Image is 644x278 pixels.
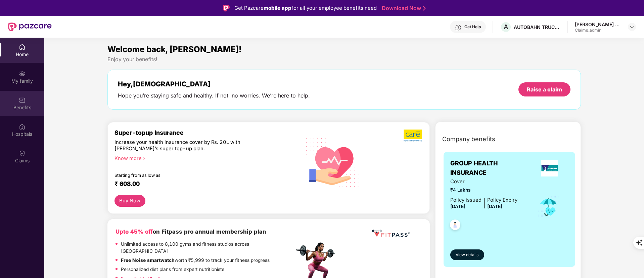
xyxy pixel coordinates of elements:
[114,129,294,136] div: Super-topup Insurance
[114,195,145,207] button: Buy Now
[442,134,495,144] span: Company benefits
[450,249,484,260] button: View details
[114,139,265,152] div: Increase your health insurance cover by Rs. 20L with [PERSON_NAME]’s super top-up plan.
[456,252,478,258] span: View details
[19,44,26,50] img: svg+xml;base64,PHN2ZyBpZD0iSG9tZSIgeG1sbnM9Imh0dHA6Ly93d3cudzMub3JnLzIwMDAvc3ZnIiB3aWR0aD0iMjAiIG...
[118,80,310,88] div: Hey, [DEMOGRAPHIC_DATA]
[114,180,288,188] div: ₹ 608.00
[487,204,502,209] span: [DATE]
[118,92,310,99] div: Hope you’re staying safe and healthy. If not, no worries. We’re here to help.
[234,4,377,12] div: Get Pazcare for all your employee benefits need
[223,5,230,11] img: Logo
[107,44,242,54] span: Welcome back, [PERSON_NAME]!
[19,123,26,130] img: svg+xml;base64,PHN2ZyBpZD0iSG9zcGl0YWxzIiB4bWxucz0iaHR0cDovL3d3dy53My5vcmcvMjAwMC9zdmciIHdpZHRoPS...
[514,24,561,30] div: AUTOBAHN TRUCKING
[450,196,481,204] div: Policy issued
[116,228,266,235] b: on Fitpass pro annual membership plan
[404,129,423,142] img: b5dec4f62d2307b9de63beb79f102df3.png
[107,56,581,63] div: Enjoy your benefits!
[450,187,517,194] span: ₹4 Lakhs
[121,241,294,255] p: Unlimited access to 8,100 gyms and fitness studios across [GEOGRAPHIC_DATA]
[455,24,462,31] img: svg+xml;base64,PHN2ZyBpZD0iSGVscC0zMngzMiIgeG1sbnM9Imh0dHA6Ly93d3cudzMub3JnLzIwMDAvc3ZnIiB3aWR0aD...
[301,129,365,195] img: svg+xml;base64,PHN2ZyB4bWxucz0iaHR0cDovL3d3dy53My5vcmcvMjAwMC9zdmciIHhtbG5zOnhsaW5rPSJodHRwOi8vd3...
[447,217,463,234] img: svg+xml;base64,PHN2ZyB4bWxucz0iaHR0cDovL3d3dy53My5vcmcvMjAwMC9zdmciIHdpZHRoPSI0OC45NDMiIGhlaWdodD...
[629,24,635,30] img: svg+xml;base64,PHN2ZyBpZD0iRHJvcGRvd24tMzJ4MzIiIHhtbG5zPSJodHRwOi8vd3d3LnczLm9yZy8yMDAwL3N2ZyIgd2...
[538,196,559,218] img: icon
[450,178,517,186] span: Cover
[575,21,622,28] div: [PERSON_NAME] Shinde
[504,23,508,31] span: A
[464,24,481,30] div: Get Help
[121,257,270,264] p: worth ₹5,999 to track your fitness progress
[114,173,266,177] div: Starting from as low as
[114,155,290,160] div: Know more
[8,23,52,31] img: New Pazcare Logo
[450,159,531,178] span: GROUP HEALTH INSURANCE
[121,257,175,263] strong: Free Noise smartwatch
[121,266,224,273] p: Personalized diet plans from expert nutritionists
[575,28,622,33] div: Claims_admin
[116,228,153,235] b: Upto 45% off
[487,196,517,204] div: Policy Expiry
[19,150,26,157] img: svg+xml;base64,PHN2ZyBpZD0iQ2xhaW0iIHhtbG5zPSJodHRwOi8vd3d3LnczLm9yZy8yMDAwL3N2ZyIgd2lkdGg9IjIwIi...
[264,5,291,11] strong: mobile app
[19,97,26,104] img: svg+xml;base64,PHN2ZyBpZD0iQmVuZWZpdHMiIHhtbG5zPSJodHRwOi8vd3d3LnczLm9yZy8yMDAwL3N2ZyIgd2lkdGg9Ij...
[19,70,26,77] img: svg+xml;base64,PHN2ZyB3aWR0aD0iMjAiIGhlaWdodD0iMjAiIHZpZXdCb3g9IjAgMCAyMCAyMCIgZmlsbD0ibm9uZSIgeG...
[142,157,145,160] span: right
[527,86,562,93] div: Raise a claim
[371,227,411,240] img: fppp.png
[423,5,426,12] img: Stroke
[541,160,558,176] img: insurerLogo
[450,204,465,209] span: [DATE]
[382,5,424,12] a: Download Now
